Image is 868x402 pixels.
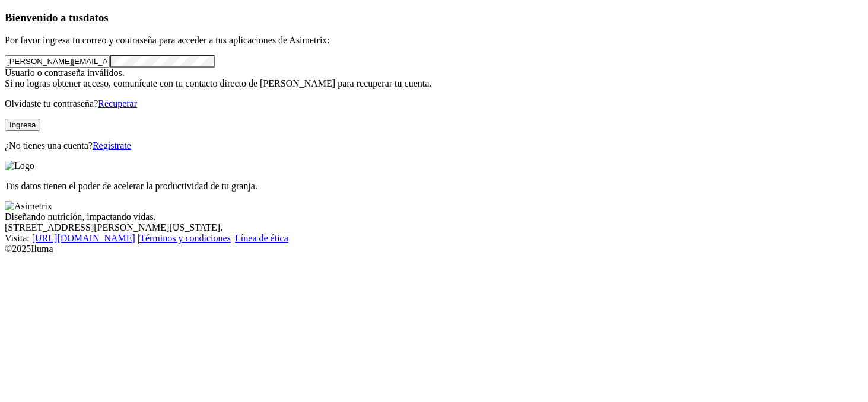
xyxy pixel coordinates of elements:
div: Diseñando nutrición, impactando vidas. [5,212,863,222]
a: Regístrate [93,141,131,151]
div: Usuario o contraseña inválidos. Si no logras obtener acceso, comunícate con tu contacto directo d... [5,68,863,89]
p: Por favor ingresa tu correo y contraseña para acceder a tus aplicaciones de Asimetrix: [5,35,863,46]
div: [STREET_ADDRESS][PERSON_NAME][US_STATE]. [5,222,863,233]
a: Recuperar [98,98,137,109]
input: Tu correo [5,55,110,68]
h3: Bienvenido a tus [5,11,863,24]
button: Ingresa [5,119,40,131]
p: Tus datos tienen el poder de acelerar la productividad de tu granja. [5,181,863,192]
span: datos [83,11,109,24]
a: Línea de ética [235,233,288,243]
img: Logo [5,161,34,171]
a: Términos y condiciones [139,233,231,243]
p: ¿No tienes una cuenta? [5,141,863,151]
img: Asimetrix [5,201,52,212]
a: [URL][DOMAIN_NAME] [32,233,135,243]
div: © 2025 Iluma [5,244,863,254]
p: Olvidaste tu contraseña? [5,98,863,109]
div: Visita : | | [5,233,863,244]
